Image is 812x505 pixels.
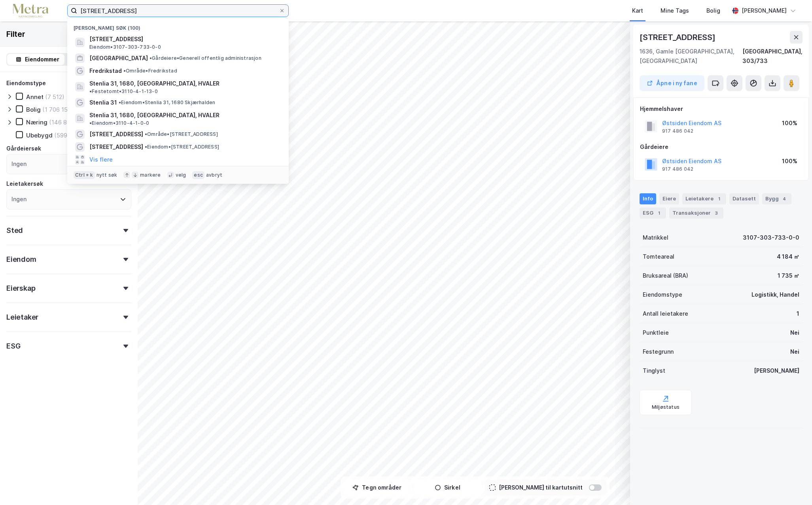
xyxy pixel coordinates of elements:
[640,193,656,204] div: Info
[643,328,669,337] div: Punktleie
[643,309,688,318] div: Antall leietakere
[715,195,723,203] div: 1
[6,313,38,322] div: Leietaker
[89,44,161,50] span: Eiendom • 3107-303-733-0-0
[6,284,35,293] div: Eierskap
[25,55,59,64] div: Eiendommer
[89,79,220,88] span: Stenlia 31, 1680, [GEOGRAPHIC_DATA], HVALER
[6,341,20,351] div: ESG
[74,171,95,179] div: Ctrl + k
[742,6,787,15] div: [PERSON_NAME]
[640,104,802,114] div: Hjemmelshaver
[89,130,143,139] span: [STREET_ADDRESS]
[777,252,799,261] div: 4 184 ㎡
[754,366,799,375] div: [PERSON_NAME]
[89,120,92,126] span: •
[140,172,161,178] div: markere
[632,6,643,15] div: Kart
[643,271,688,280] div: Bruksareal (BRA)
[145,144,219,150] span: Eiendom • [STREET_ADDRESS]
[119,99,215,106] span: Eiendom • Stenlia 31, 1680 Skjærhalden
[67,19,289,33] div: [PERSON_NAME] søk (100)
[640,142,802,152] div: Gårdeiere
[54,131,82,139] div: (599 895)
[742,47,803,66] div: [GEOGRAPHIC_DATA], 303/733
[762,193,791,204] div: Bygg
[643,290,682,299] div: Eiendomstype
[206,172,222,178] div: avbryt
[729,193,759,204] div: Datasett
[6,255,36,264] div: Eiendom
[682,193,726,204] div: Leietakere
[119,99,121,105] span: •
[89,98,117,107] span: Stenlia 31
[150,55,261,61] span: Gårdeiere • Generell offentlig administrasjon
[652,404,680,410] div: Miljøstatus
[706,6,720,15] div: Bolig
[89,88,92,94] span: •
[640,208,666,219] div: ESG
[49,118,76,126] div: (146 868)
[6,144,41,153] div: Gårdeiersøk
[643,233,668,242] div: Matrikkel
[176,172,186,178] div: velg
[26,93,44,101] div: Annet
[662,128,693,134] div: 917 486 042
[97,172,117,178] div: nytt søk
[780,195,788,203] div: 4
[655,209,663,217] div: 1
[89,111,220,120] span: Stenlia 31, 1680, [GEOGRAPHIC_DATA], HVALER
[643,366,665,375] div: Tinglyst
[751,290,799,299] div: Logistikk, Handel
[89,142,143,152] span: [STREET_ADDRESS]
[790,328,799,337] div: Nei
[26,131,53,139] div: Ubebygd
[772,467,812,505] div: Kontrollprogram for chat
[6,78,46,88] div: Eiendomstype
[123,68,177,74] span: Område • Fredrikstad
[192,171,204,179] div: esc
[661,6,689,15] div: Mine Tags
[669,208,723,219] div: Transaksjoner
[782,118,797,128] div: 100%
[640,31,717,44] div: [STREET_ADDRESS]
[6,226,23,235] div: Sted
[743,233,799,242] div: 3107-303-733-0-0
[42,106,74,113] div: (1 706 156)
[659,193,679,204] div: Eiere
[6,179,43,189] div: Leietakersøk
[414,480,481,495] button: Sirkel
[11,194,26,204] div: Ingen
[89,34,279,44] span: [STREET_ADDRESS]
[26,106,41,113] div: Bolig
[145,131,218,137] span: Område • [STREET_ADDRESS]
[77,5,279,17] input: Søk på adresse, matrikkel, gårdeiere, leietakere eller personer
[643,347,674,356] div: Festegrunn
[6,28,25,40] div: Filter
[643,252,674,261] div: Tomteareal
[662,166,693,172] div: 917 486 042
[145,144,147,150] span: •
[45,93,64,101] div: (7 512)
[150,55,152,61] span: •
[89,66,122,76] span: Fredrikstad
[640,47,742,66] div: 1636, Gamle [GEOGRAPHIC_DATA], [GEOGRAPHIC_DATA]
[772,467,812,505] iframe: Chat Widget
[11,159,26,169] div: Ingen
[778,271,799,280] div: 1 735 ㎡
[712,209,720,217] div: 3
[640,75,704,91] button: Åpne i ny fane
[499,483,583,492] div: [PERSON_NAME] til kartutsnitt
[13,4,48,18] img: metra-logo.256734c3b2bbffee19d4.png
[89,88,158,95] span: Festetomt • 3110-4-1-13-0
[89,155,113,164] button: Vis flere
[797,309,799,318] div: 1
[89,53,148,63] span: [GEOGRAPHIC_DATA]
[89,120,149,126] span: Eiendom • 3110-4-1-0-0
[782,156,797,166] div: 100%
[26,118,47,126] div: Næring
[790,347,799,356] div: Nei
[145,131,147,137] span: •
[344,480,411,495] button: Tegn områder
[123,68,126,74] span: •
